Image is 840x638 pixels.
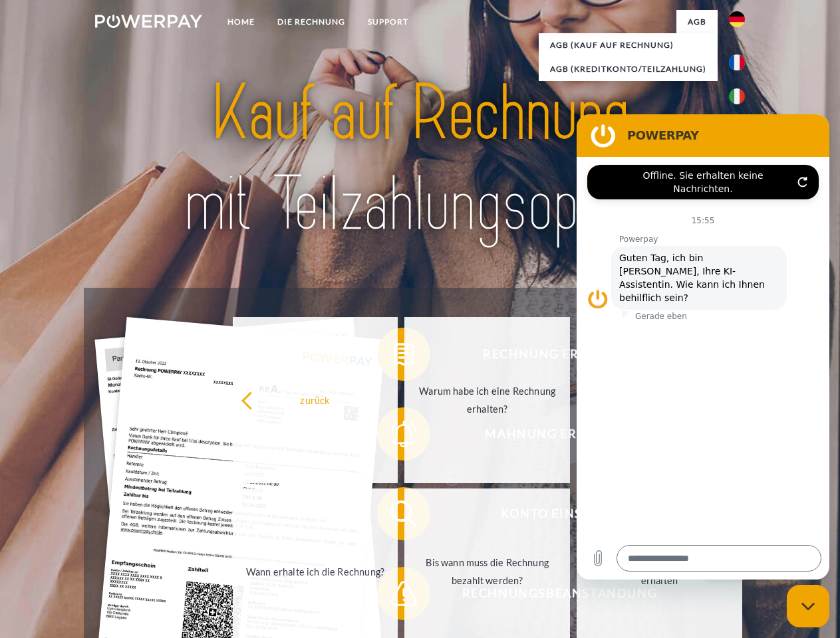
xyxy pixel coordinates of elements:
div: Warum habe ich eine Rechnung erhalten? [412,382,562,418]
a: AGB (Kauf auf Rechnung) [539,33,718,57]
img: logo-powerpay-white.svg [95,15,202,28]
a: AGB (Kreditkonto/Teilzahlung) [539,57,718,81]
div: Wann erhalte ich die Rechnung? [241,562,390,580]
img: de [729,11,745,27]
img: title-powerpay_de.svg [127,64,713,255]
a: SUPPORT [356,10,420,34]
a: DIE RECHNUNG [266,10,356,34]
img: it [729,88,745,104]
a: Home [216,10,266,34]
img: fr [729,54,745,70]
a: agb [676,10,718,34]
iframe: Messaging-Fenster [577,114,829,580]
div: Bis wann muss die Rechnung bezahlt werden? [412,554,562,589]
div: zurück [241,391,390,409]
iframe: Schaltfläche zum Öffnen des Messaging-Fensters; Konversation läuft [787,585,829,627]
